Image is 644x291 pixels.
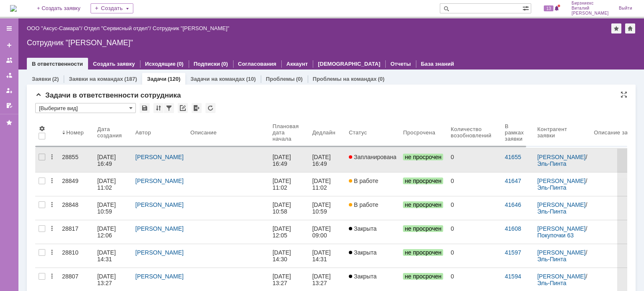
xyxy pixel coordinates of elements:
a: [DEMOGRAPHIC_DATA] [318,61,380,67]
a: Подписки [194,61,220,67]
a: [DATE] 16:49 [94,149,132,172]
a: 41594 [505,273,521,280]
a: Отчеты [390,61,411,67]
a: Заявки в моей ответственности [3,69,16,82]
th: Дедлайн [309,116,345,149]
img: logo [10,5,17,12]
div: (0) [177,61,184,67]
div: [DATE] 10:59 [312,201,332,215]
div: не просрочен [194,121,198,125]
div: [DATE] 14:31 [97,249,117,263]
a: [DATE] 11:02 [269,173,309,196]
a: Заявки на командах [69,76,123,82]
div: Действия [49,273,55,280]
span: не просрочен [403,225,443,232]
a: [PERSON_NAME] [537,154,585,160]
span: не просрочен [403,249,443,256]
a: Запланирована [345,149,400,172]
div: не просрочен [61,66,68,74]
div: Контрагент заявки [537,126,580,139]
span: Закрыта [349,249,377,256]
span: Расширенный поиск [522,4,531,12]
span: Настройки [39,125,45,132]
a: не просрочен [400,149,447,172]
div: Обновлять список [205,103,216,113]
a: [PERSON_NAME] [537,201,585,208]
th: Статус [345,116,400,149]
a: [DATE] 11:02 [309,173,345,196]
div: 27.02.2026 [175,66,190,73]
a: [PERSON_NAME] [135,225,184,232]
div: Плановая дата начала [273,123,299,142]
a: Эль-Пинта [537,280,566,286]
div: Задача: 28849 [120,93,200,100]
a: Эль-Пинта [537,256,566,263]
a: [DATE] 14:30 [269,244,309,268]
a: [PERSON_NAME] [537,249,585,256]
span: Бирзниекс [571,1,609,6]
a: [DATE] 09:00 [309,220,345,244]
div: 0 [451,249,498,256]
div: / [537,249,587,263]
a: В ответственности [32,61,83,67]
div: 0 [451,154,498,160]
a: Проблемы на командах [313,76,377,82]
div: 0 [451,225,498,232]
a: [DATE] 10:58 [269,196,309,220]
div: Сохранить вид [140,103,150,113]
a: Галстьян Степан Александрович [120,118,130,128]
div: (120) [168,76,180,82]
span: не просрочен [403,154,443,160]
div: [DATE] 16:49 [312,154,332,167]
a: [DATE] 12:06 [94,220,132,244]
a: [DATE] 10:59 [94,196,132,220]
a: не просрочен [400,173,447,196]
div: 28849 [62,178,91,184]
a: В работе [345,173,400,196]
a: [DATE] 16:49 [309,149,345,172]
div: / [27,25,84,31]
div: [DATE] 16:49 [273,154,293,167]
a: 0 [447,220,501,244]
a: 0 [447,244,501,268]
div: [DATE] 16:49 [97,154,117,167]
div: Действия [49,154,55,160]
div: Автор [135,129,151,136]
div: (2) [52,76,59,82]
a: Задачи на командах [190,76,245,82]
div: Решена [326,12,351,20]
div: / [84,25,153,31]
div: Дата создания [97,126,122,139]
span: Запланирована [349,154,397,160]
a: [PERSON_NAME] [135,178,184,184]
div: не просрочен [165,66,171,74]
span: В работе [349,178,378,184]
div: 28817 [62,225,91,232]
a: Заявки на командах [3,54,16,67]
span: не просрочен [403,201,443,208]
a: Задачи [147,76,166,82]
div: Отложена [222,12,255,20]
a: 28810 [59,244,94,268]
a: [DATE] 14:31 [309,244,345,268]
div: Обновить конфигурацию 1С РМК на точках [120,102,200,113]
div: В рамках заявки [505,123,524,142]
th: Контрагент заявки [534,116,590,149]
a: Задача: 28855 [16,39,55,46]
div: (0) [378,76,384,82]
span: не просрочен [403,273,443,280]
div: На всю страницу [621,91,627,98]
div: Дедлайн [312,129,335,136]
div: 0 [302,13,305,19]
a: 28817 [59,220,94,244]
div: / [537,201,587,215]
a: [PERSON_NAME] [135,201,184,208]
a: 41647 [505,178,521,184]
a: Задача: 28849 [120,93,159,100]
div: не просрочен [165,119,171,127]
a: [PERSON_NAME] [537,225,585,232]
span: Закрыта [349,273,377,280]
a: Покупочки 63 (НЕОСОФТ) [537,232,575,245]
div: 28810 [62,249,91,256]
span: 13 [544,5,553,11]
